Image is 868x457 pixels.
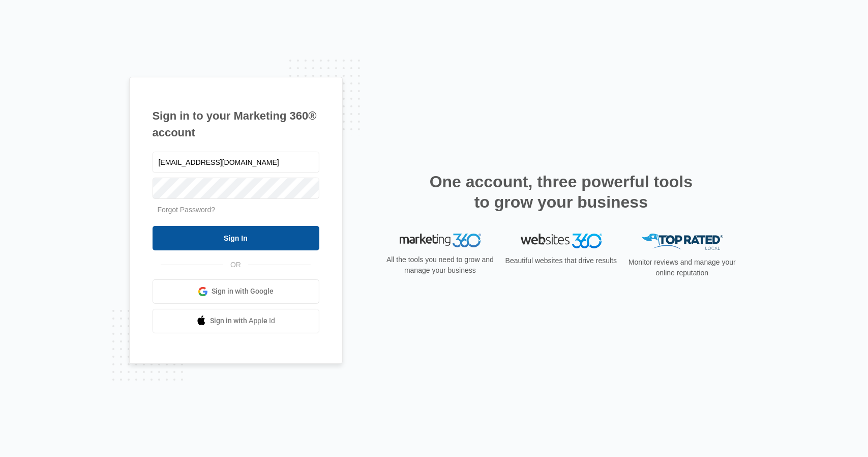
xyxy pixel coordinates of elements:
a: Sign in with Apple Id [153,309,319,333]
h1: Sign in to your Marketing 360® account [153,107,319,141]
h2: One account, three powerful tools to grow your business [427,172,696,212]
span: OR [223,260,248,270]
input: Sign In [153,226,319,250]
p: All the tools you need to grow and manage your business [383,254,497,276]
img: Marketing 360 [400,234,481,248]
a: Sign in with Google [153,279,319,304]
a: Forgot Password? [158,206,216,214]
input: Email [153,152,319,173]
span: Sign in with Apple Id [210,316,275,326]
img: Websites 360 [521,234,602,248]
p: Monitor reviews and manage your online reputation [625,257,739,278]
span: Sign in with Google [212,286,274,297]
img: Top Rated Local [642,234,723,250]
p: Beautiful websites that drive results [504,255,618,266]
